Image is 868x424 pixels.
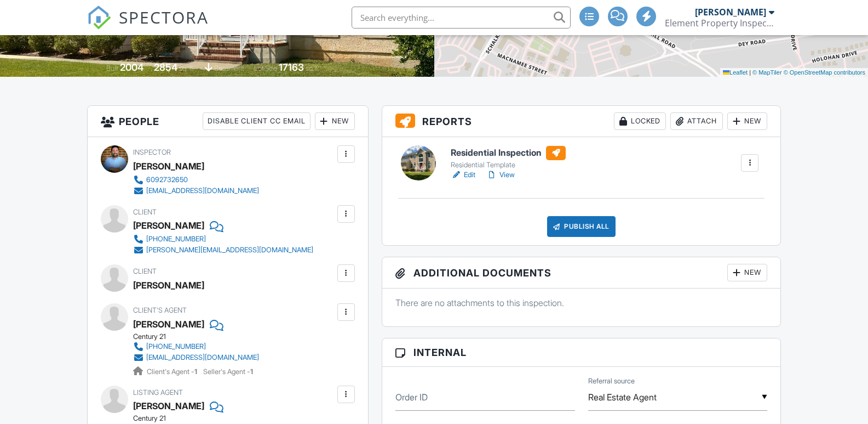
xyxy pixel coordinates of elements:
[486,169,515,180] a: View
[727,264,767,281] div: New
[133,234,313,245] a: [PHONE_NUMBER]
[119,5,209,29] span: SPECTORA
[133,185,259,196] a: [EMAIL_ADDRESS][DOMAIN_NAME]
[133,398,204,414] a: [PERSON_NAME]
[451,169,475,180] a: Edit
[665,18,774,29] div: Element Property Inspections
[382,106,781,137] h3: Reports
[451,161,566,169] div: Residential Template
[133,217,204,234] div: [PERSON_NAME]
[279,61,304,73] div: 17163
[214,64,244,72] span: basement
[614,112,666,130] div: Locked
[179,64,194,72] span: sq. ft.
[133,306,187,314] span: Client's Agent
[133,277,204,293] div: [PERSON_NAME]
[146,235,206,244] div: [PHONE_NUMBER]
[203,112,311,130] div: Disable Client CC Email
[146,342,206,351] div: [PHONE_NUMBER]
[147,368,199,376] span: Client's Agent -
[588,376,635,386] label: Referral source
[395,391,428,403] label: Order ID
[133,332,268,341] div: Century 21
[749,69,751,76] span: |
[87,15,209,38] a: SPECTORA
[382,257,781,289] h3: Additional Documents
[133,148,171,156] span: Inspector
[133,267,157,275] span: Client
[203,368,253,376] span: Seller's Agent -
[306,64,319,72] span: sq.ft.
[133,341,259,352] a: [PHONE_NUMBER]
[784,69,865,76] a: © OpenStreetMap contributors
[146,353,259,362] div: [EMAIL_ADDRESS][DOMAIN_NAME]
[106,64,118,72] span: Built
[133,316,204,332] a: [PERSON_NAME]
[395,297,768,309] p: There are no attachments to this inspection.
[723,69,748,76] a: Leaflet
[352,7,571,29] input: Search everything...
[451,146,566,170] a: Residential Inspection Residential Template
[727,112,767,130] div: New
[133,414,268,423] div: Century 21
[146,176,188,184] div: 6092732650
[133,352,259,363] a: [EMAIL_ADDRESS][DOMAIN_NAME]
[120,61,143,73] div: 2004
[133,388,183,397] span: Listing Agent
[133,208,157,216] span: Client
[315,112,355,130] div: New
[547,216,616,237] div: Publish All
[146,246,313,255] div: [PERSON_NAME][EMAIL_ADDRESS][DOMAIN_NAME]
[133,158,204,174] div: [PERSON_NAME]
[695,7,766,18] div: [PERSON_NAME]
[133,245,313,256] a: [PERSON_NAME][EMAIL_ADDRESS][DOMAIN_NAME]
[88,106,368,137] h3: People
[146,186,259,195] div: [EMAIL_ADDRESS][DOMAIN_NAME]
[382,338,781,367] h3: Internal
[194,368,197,376] strong: 1
[254,64,277,72] span: Lot Size
[670,112,723,130] div: Attach
[133,174,259,185] a: 6092732650
[154,61,177,73] div: 2854
[752,69,782,76] a: © MapTiler
[451,146,566,160] h6: Residential Inspection
[250,368,253,376] strong: 1
[87,5,111,30] img: The Best Home Inspection Software - Spectora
